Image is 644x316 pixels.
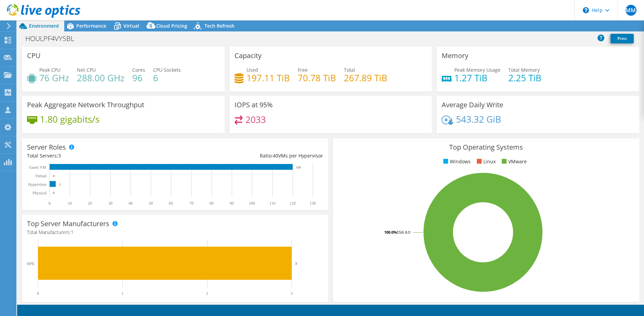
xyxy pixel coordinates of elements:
span: Cores [132,67,145,73]
h4: 6 [153,74,181,82]
text: 3 [295,261,297,265]
text: 130 [310,201,316,206]
span: Total [344,67,355,73]
h3: Top Operating Systems [338,143,634,151]
text: 3 [291,291,293,296]
h3: Memory [442,52,468,59]
text: 110 [269,201,276,206]
span: Environment [29,23,59,29]
text: 100 [249,201,255,206]
h4: 76 GHz [39,74,69,82]
h4: 543.32 GiB [456,115,501,123]
a: Print [611,34,634,43]
span: 3 [58,152,61,159]
text: HPE [27,261,35,266]
text: Physical [32,191,46,195]
text: 50 [149,201,153,206]
h4: 267.89 TiB [344,74,387,82]
text: Virtual [35,174,47,178]
text: 80 [210,201,214,206]
h3: Peak Aggregate Network Throughput [27,101,144,109]
text: Guest VM [29,165,46,170]
span: Used [246,67,258,73]
li: VMware [500,158,527,165]
text: 20 [88,201,92,206]
text: 0 [37,291,39,296]
span: Tech Refresh [204,23,234,29]
h3: Server Roles [27,143,66,151]
span: Peak Memory Usage [454,67,500,73]
span: 1 [71,229,73,235]
li: Linux [475,158,496,165]
h3: IOPS at 95% [234,101,273,109]
h4: 197.11 TiB [246,74,290,82]
span: CPU Sockets [153,67,181,73]
span: Peak CPU [39,67,61,73]
text: 2 [206,291,208,296]
text: 60 [169,201,173,206]
text: 10 [68,201,72,206]
h3: Capacity [234,52,261,59]
text: 120 [296,166,301,169]
h4: 1.27 TiB [454,74,500,82]
h4: 70.78 TiB [298,74,336,82]
span: MM [626,5,636,16]
text: 3 [59,183,61,186]
h4: 2.25 TiB [508,74,541,82]
text: Hypervisor [28,182,46,187]
span: Net CPU [77,67,96,73]
text: 120 [290,201,296,206]
text: 0 [53,191,55,195]
span: Virtual [123,23,139,29]
text: 90 [230,201,234,206]
h3: Average Daily Write [442,101,503,109]
text: 1 [121,291,123,296]
span: Performance [76,23,106,29]
h4: 2033 [245,116,266,123]
h3: Top Server Manufacturers [27,220,109,228]
h4: 288.00 GHz [77,74,124,82]
text: 0 [53,174,55,178]
h4: Total Manufacturers: [27,229,323,236]
div: Total Servers: [27,152,175,160]
svg: \n [583,7,589,13]
text: 70 [189,201,193,206]
span: Cloud Pricing [156,23,187,29]
text: 30 [108,201,112,206]
text: 40 [129,201,133,206]
tspan: ESXi 8.0 [397,230,410,235]
h4: 96 [132,74,145,82]
span: Total Memory [508,67,540,73]
h3: CPU [27,52,41,59]
span: Free [298,67,308,73]
li: Windows [442,158,471,165]
h1: HOULPF4VYSBL [22,35,85,42]
h4: 1.80 gigabits/s [40,115,99,123]
text: 0 [49,201,51,206]
span: 40 [273,152,278,159]
div: Ratio: VMs per Hypervisor [175,152,323,160]
tspan: 100.0% [384,230,397,235]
